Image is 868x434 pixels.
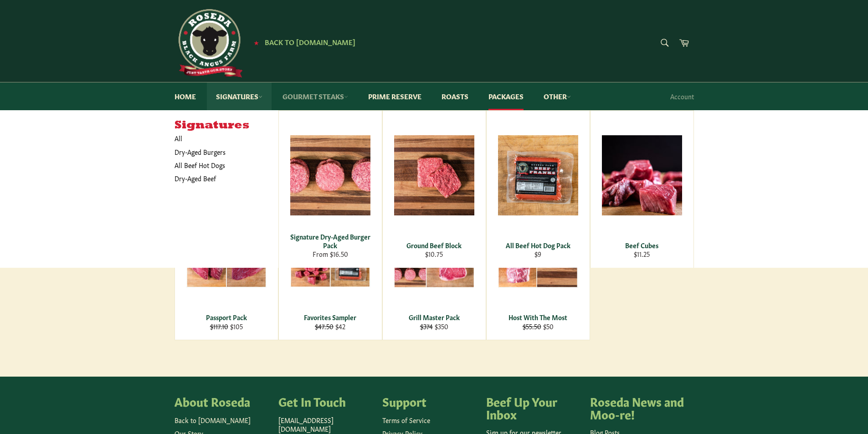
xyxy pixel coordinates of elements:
[265,37,355,46] span: Back to [DOMAIN_NAME]
[420,322,433,331] s: $374
[492,241,584,250] div: All Beef Hot Dog Pack
[175,119,278,132] h5: Signatures
[284,322,376,331] div: $42
[602,135,682,215] img: Beef Cubes
[278,416,373,434] p: [EMAIL_ADDRESS][DOMAIN_NAME]
[479,82,533,110] a: Packages
[170,158,269,172] a: All Beef Hot Dogs
[278,110,382,268] a: Signature Dry-Aged Burger Pack Signature Dry-Aged Burger Pack From $16.50
[210,322,228,331] s: $117.10
[388,250,480,258] div: $10.75
[170,172,269,185] a: Dry-Aged Beef
[170,132,278,145] a: All
[486,395,581,420] h4: Beef Up Your Inbox
[249,39,355,46] a: ★ Back to [DOMAIN_NAME]
[498,135,578,215] img: All Beef Hot Dog Pack
[315,322,334,331] s: $47.50
[432,82,478,110] a: Roasts
[170,145,269,158] a: Dry-Aged Burgers
[523,322,541,331] s: $55.50
[284,232,376,250] div: Signature Dry-Aged Burger Pack
[492,322,584,331] div: $50
[388,322,480,331] div: $350
[590,110,694,268] a: Beef Cubes Beef Cubes $11.25
[382,110,486,268] a: Ground Beef Block Ground Beef Block $10.75
[175,395,269,408] h4: About Roseda
[486,110,590,268] a: All Beef Hot Dog Pack All Beef Hot Dog Pack $9
[666,83,699,110] a: Account
[180,313,272,322] div: Passport Pack
[382,395,477,408] h4: Support
[388,313,480,322] div: Grill Master Pack
[284,313,376,322] div: Favorites Sampler
[534,82,580,110] a: Other
[492,313,584,322] div: Host With The Most
[590,395,685,420] h4: Roseda News and Moo-re!
[175,9,243,77] img: Roseda Beef
[284,250,376,258] div: From $16.50
[492,250,584,258] div: $9
[382,415,430,424] a: Terms of Service
[596,250,688,258] div: $11.25
[596,241,688,250] div: Beef Cubes
[290,135,370,215] img: Signature Dry-Aged Burger Pack
[388,241,480,250] div: Ground Beef Block
[207,82,272,110] a: Signatures
[165,82,205,110] a: Home
[180,322,272,331] div: $105
[278,395,373,408] h4: Get In Touch
[273,82,357,110] a: Gourmet Steaks
[175,415,251,424] a: Back to [DOMAIN_NAME]
[359,82,431,110] a: Prime Reserve
[394,135,474,215] img: Ground Beef Block
[254,39,259,46] span: ★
